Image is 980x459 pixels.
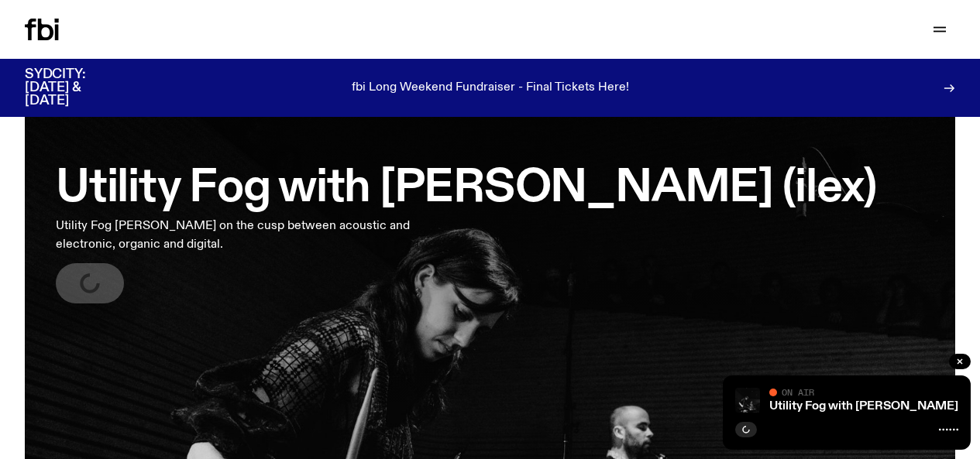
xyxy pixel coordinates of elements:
[56,167,876,211] h3: Utility Fog with [PERSON_NAME] (ilex)
[56,217,452,254] p: Utility Fog [PERSON_NAME] on the cusp between acoustic and electronic, organic and digital.
[782,387,814,397] span: On Air
[735,388,760,413] img: Image by Billy Zammit
[352,81,629,95] p: fbi Long Weekend Fundraiser - Final Tickets Here!
[25,68,124,108] h3: SYDCITY: [DATE] & [DATE]
[56,152,876,303] a: Utility Fog with [PERSON_NAME] (ilex)Utility Fog [PERSON_NAME] on the cusp between acoustic and e...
